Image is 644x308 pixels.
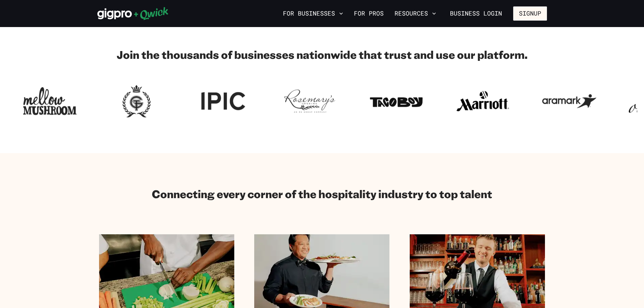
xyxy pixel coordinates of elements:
h2: Join the thousands of businesses nationwide that trust and use our platform. [97,48,547,61]
h2: Connecting every corner of the hospitality industry to top talent [152,187,492,200]
img: Logo for Georgian Terrace [110,83,164,119]
a: For Pros [351,8,386,19]
button: Resources [392,8,439,19]
button: Signup [513,6,547,21]
img: Logo for Rosemary's Catering [283,83,337,119]
img: Logo for IPIC [196,83,250,119]
img: Logo for Taco Boy [369,83,423,119]
img: Logo for Aramark [542,83,596,119]
a: Business Login [444,6,508,21]
button: For Businesses [280,8,346,19]
img: Logo for Mellow Mushroom [23,83,77,119]
img: Logo for Marriott [456,83,510,119]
